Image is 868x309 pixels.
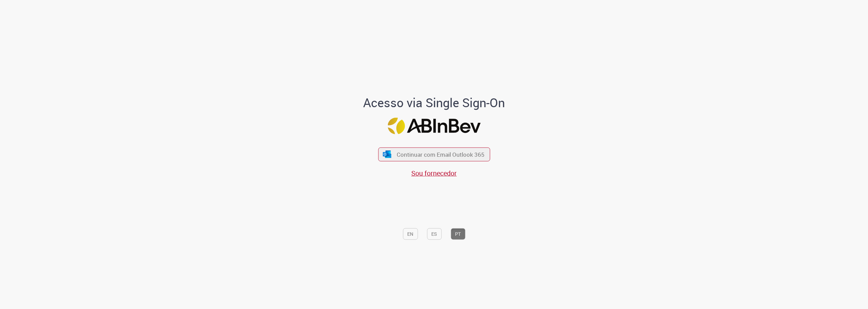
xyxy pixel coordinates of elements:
button: ES [427,228,441,239]
span: Continuar com Email Outlook 365 [397,151,485,158]
a: Sou fornecedor [411,169,457,178]
button: EN [403,228,418,239]
button: PT [451,228,465,239]
button: ícone Azure/Microsoft 360 Continuar com Email Outlook 365 [378,147,490,161]
img: ícone Azure/Microsoft 360 [382,151,392,158]
img: Logo ABInBev [388,117,480,134]
h1: Acesso via Single Sign-On [340,96,528,110]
